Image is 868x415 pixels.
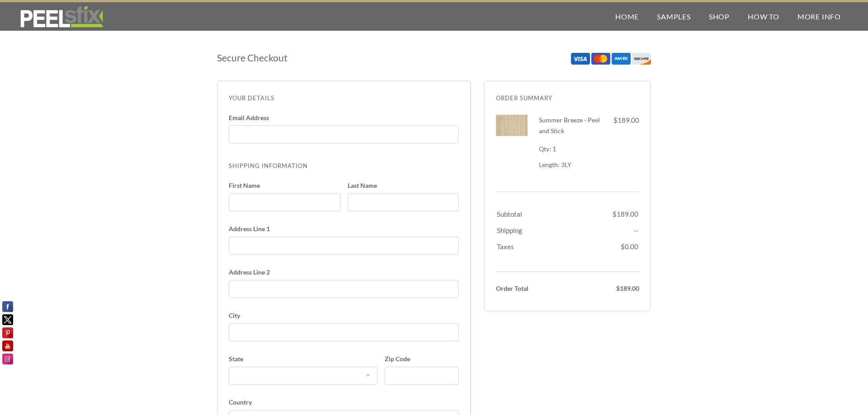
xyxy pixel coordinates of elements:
span: Address Line 1 [229,226,459,232]
input: Zip Code [385,367,459,385]
a: Home [606,2,648,31]
span: Country [229,399,459,406]
div: Length: 3LY [539,161,608,169]
span: Address Line 2 [229,269,459,275]
a: More Info [788,2,850,31]
div: Qty: 1 [539,144,608,154]
a: Samples [648,2,700,31]
input: First Name [229,193,340,211]
div: Secure Checkout [217,52,471,63]
input: Address Line 1 [229,237,459,255]
td: -- [613,220,638,236]
select: State [229,367,377,385]
input: City [229,323,459,341]
td: Subtotal [497,204,612,219]
td: $189.00 [613,204,638,219]
input: Email Address [236,126,451,144]
div: Order Summary [496,93,639,103]
td: Shipping [497,220,612,236]
img: REFACE SUPPLIES [18,5,105,28]
span: Summer Breeze - Peel and Stick [539,116,600,135]
span: Zip Code [385,356,459,362]
td: $0.00 [613,237,638,259]
td: Taxes [497,237,612,259]
span: City [229,312,459,319]
input: Last Name [348,193,459,211]
div: $189.00 [608,115,639,126]
div: Shipping Information [229,160,308,171]
span: First Name [229,182,340,189]
a: Shop [700,2,739,31]
span: Email Address [229,115,459,121]
span: Last Name [348,182,459,189]
input: Address Line 2 [229,280,459,298]
div: Order Total [496,283,564,294]
span: Your Details [229,93,459,103]
a: How To [739,2,788,31]
div: $189.00 [571,283,640,294]
span: State [229,356,377,362]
